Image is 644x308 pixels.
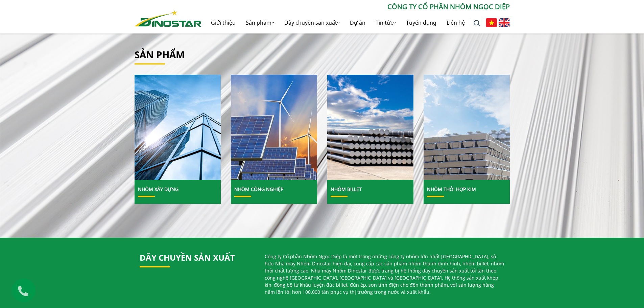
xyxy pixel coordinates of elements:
a: Giới thiệu [206,12,241,33]
p: Công ty Cổ phần Nhôm Ngọc Diệp là một trong những công ty nhôm lớn nhất [GEOGRAPHIC_DATA], sở hữu... [265,253,505,295]
p: CÔNG TY CỔ PHẦN NHÔM NGỌC DIỆP [201,2,510,12]
a: Nhôm Công nghiệp [234,186,283,192]
img: Nhôm Billet [327,74,413,180]
a: Sản phẩm [241,12,279,33]
a: Nhôm Dinostar [135,8,201,26]
img: search [474,20,480,27]
a: Liên hệ [442,12,470,33]
a: Dây chuyền sản xuất [140,252,235,263]
a: Nhôm Billet [327,75,413,180]
a: Nhôm Thỏi hợp kim [427,186,476,192]
img: Nhôm Thỏi hợp kim [423,74,509,180]
img: Tiếng Việt [486,18,497,27]
img: Nhôm Dinostar [135,10,201,27]
a: Tuyển dụng [401,12,442,33]
img: English [499,18,510,27]
a: Nhôm Xây dựng [135,75,221,180]
a: Tin tức [371,12,401,33]
img: Nhôm Xây dựng [134,74,220,180]
a: Sản phẩm [135,48,185,61]
img: Nhôm Công nghiệp [231,74,317,180]
a: Nhôm Thỏi hợp kim [424,75,510,180]
a: Nhôm Công nghiệp [231,75,317,180]
a: Dự án [345,12,371,33]
a: Dây chuyền sản xuất [279,12,345,33]
a: Nhôm Billet [331,186,362,192]
a: Nhôm Xây dựng [138,186,178,192]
